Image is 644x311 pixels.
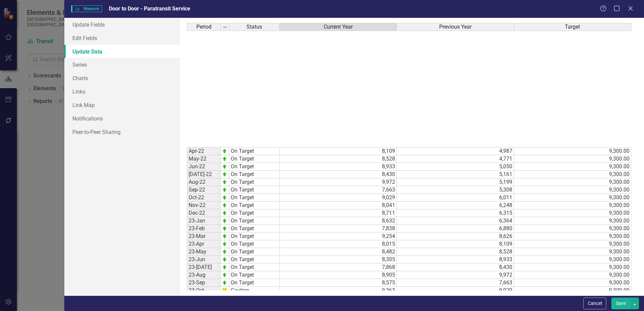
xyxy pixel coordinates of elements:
td: 9,254 [280,233,397,240]
td: 5,199 [397,178,514,186]
td: 9,300.00 [514,163,631,171]
td: 8,430 [280,171,397,178]
td: 7,838 [280,225,397,233]
td: On Target [229,147,280,155]
td: 9,300.00 [514,209,631,217]
td: 9,300.00 [514,178,631,186]
td: 9,300.00 [514,271,631,279]
td: On Target [229,186,280,194]
td: 7,663 [397,279,514,287]
img: zOikAAAAAElFTkSuQmCC [222,148,227,154]
td: 7,868 [280,264,397,271]
img: zOikAAAAAElFTkSuQmCC [222,272,227,278]
td: 6,364 [397,217,514,225]
td: 9,300.00 [514,194,631,202]
td: 9,300.00 [514,287,631,295]
td: 6,248 [397,202,514,209]
img: zOikAAAAAElFTkSuQmCC [222,226,227,231]
td: 9,300.00 [514,264,631,271]
td: 9,300.00 [514,147,631,155]
td: On Target [229,163,280,171]
td: 23-May [187,248,221,256]
td: May-22 [187,155,221,163]
td: 9,972 [280,178,397,186]
img: zOikAAAAAElFTkSuQmCC [222,179,227,185]
td: 8,575 [280,279,397,287]
td: On Target [229,202,280,209]
img: zOikAAAAAElFTkSuQmCC [222,195,227,200]
td: 23-Aug [187,271,221,279]
td: Aug-22 [187,178,221,186]
td: 8,109 [397,240,514,248]
td: 9,300.00 [514,256,631,264]
img: zOikAAAAAElFTkSuQmCC [222,218,227,223]
td: 23-Sep [187,279,221,287]
td: 8,632 [280,217,397,225]
img: zOikAAAAAElFTkSuQmCC [222,257,227,262]
a: Link Map [64,98,180,112]
img: zOikAAAAAElFTkSuQmCC [222,210,227,216]
td: 5,050 [397,163,514,171]
td: Nov-22 [187,202,221,209]
td: On Target [229,225,280,233]
a: Update Data [64,45,180,58]
span: Period [196,24,212,30]
a: Links [64,85,180,98]
td: 4,987 [397,147,514,155]
img: zOikAAAAAElFTkSuQmCC [222,187,227,193]
img: zOikAAAAAElFTkSuQmCC [222,164,227,169]
img: zOikAAAAAElFTkSuQmCC [222,249,227,254]
td: On Target [229,248,280,256]
img: zOikAAAAAElFTkSuQmCC [222,280,227,285]
img: zOikAAAAAElFTkSuQmCC [222,234,227,239]
td: 9,972 [397,271,514,279]
td: 9,363 [280,287,397,295]
td: 9,300.00 [514,233,631,240]
td: 7,663 [280,186,397,194]
td: 9,300.00 [514,225,631,233]
td: 23-Mar [187,233,221,240]
td: On Target [229,178,280,186]
td: 9,300.00 [514,202,631,209]
td: 8,482 [280,248,397,256]
td: 9,300.00 [514,155,631,163]
td: On Target [229,256,280,264]
td: 4,771 [397,155,514,163]
td: On Target [229,264,280,271]
img: zOikAAAAAElFTkSuQmCC [222,265,227,270]
td: Jun-22 [187,163,221,171]
td: 23-Jan [187,217,221,225]
img: cBAA0RP0Y6D5n+AAAAAElFTkSuQmCC [222,288,227,293]
img: zOikAAAAAElFTkSuQmCC [222,203,227,208]
a: Series [64,58,180,71]
span: Measure [71,5,102,12]
a: Charts [64,71,180,85]
td: On Target [229,155,280,163]
td: 23-Apr [187,240,221,248]
td: 8,528 [397,248,514,256]
td: Caution [229,287,280,295]
td: 9,300.00 [514,171,631,178]
td: 8,109 [280,147,397,155]
span: Status [247,24,262,30]
span: Door to Door - Paratransit Service [109,5,190,12]
td: 8,528 [280,155,397,163]
span: Previous Year [439,24,472,30]
button: Save [611,298,630,309]
td: 9,300.00 [514,248,631,256]
span: Current Year [324,24,353,30]
a: Edit Fields [64,31,180,45]
a: Update Fields [64,18,180,31]
td: 8,933 [397,256,514,264]
td: 23-Oct [187,287,221,295]
img: zOikAAAAAElFTkSuQmCC [222,172,227,177]
td: 9,029 [280,194,397,202]
td: 8,430 [397,264,514,271]
td: [DATE]-22 [187,171,221,178]
td: On Target [229,194,280,202]
span: Target [565,24,580,30]
td: Dec-22 [187,209,221,217]
td: 9,300.00 [514,240,631,248]
td: Oct-22 [187,194,221,202]
td: 9,300.00 [514,217,631,225]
